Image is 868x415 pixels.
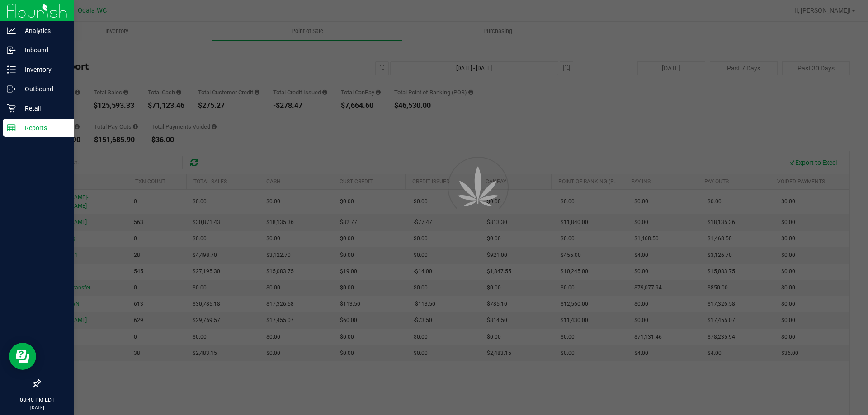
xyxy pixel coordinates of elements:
[4,404,70,411] p: [DATE]
[16,84,70,94] p: Outbound
[7,104,16,113] inline-svg: Retail
[16,64,70,75] p: Inventory
[7,84,16,93] inline-svg: Outbound
[9,343,36,370] iframe: Resource center
[4,396,70,404] p: 08:40 PM EDT
[7,46,16,55] inline-svg: Inbound
[16,45,70,56] p: Inbound
[16,103,70,114] p: Retail
[16,25,70,36] p: Analytics
[7,123,16,132] inline-svg: Reports
[7,26,16,35] inline-svg: Analytics
[16,122,70,133] p: Reports
[7,65,16,74] inline-svg: Inventory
